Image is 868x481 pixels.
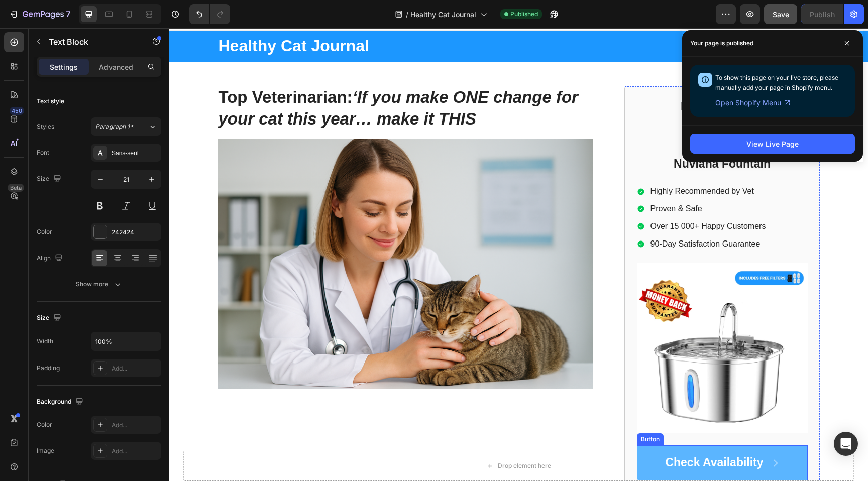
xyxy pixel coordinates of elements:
div: Padding [37,364,60,373]
p: Proven & Safe [481,176,597,186]
p: | [531,108,533,119]
img: gempages_557300649306358616-350e07e4-5e86-4b86-b32a-86638464f36e.png [48,110,424,361]
div: Text style [37,97,64,106]
div: Button [470,407,492,416]
span: Published [510,10,538,19]
button: Paragraph 1* [91,117,161,136]
p: Text Block [49,36,134,48]
p: 90-Day Satisfaction Guarantee [481,211,597,221]
span: Open Shopify Menu [715,97,781,109]
button: Publish [801,4,843,24]
a: Check Availability [468,417,638,452]
strong: ‘If you make ONE change for your cat this year… make it THIS [49,60,409,100]
p: Your page is published [690,38,753,48]
div: Font [37,148,49,157]
div: Undo/Redo [189,4,230,24]
span: Save [773,10,789,19]
div: View Live Page [746,139,799,149]
div: Add... [112,421,159,430]
div: Add... [112,447,159,456]
span: / [406,9,408,20]
span: Paragraph 1* [95,122,134,131]
span: Healthy Cat Journal [410,9,476,20]
strong: Healthy Cat Journal [49,9,200,27]
p: Settings [50,62,78,72]
div: Sans-serif [112,149,159,158]
div: 450 [10,107,24,115]
p: 4.9 [516,108,527,119]
iframe: Design area [169,28,868,481]
div: Background [37,395,85,409]
h2: Nuviana Fountain [468,128,638,145]
div: Color [37,420,52,429]
div: Add... [112,364,159,373]
p: Trending in [GEOGRAPHIC_DATA] [353,13,650,23]
div: Align [37,252,65,265]
span: To show this page on your live store, please manually add your page in Shopify menu. [715,74,838,91]
input: Auto [91,332,161,350]
div: Color [37,227,52,236]
p: 1,752 Reviews [536,108,589,119]
h2: Recommended [468,70,638,87]
button: Show more [37,275,161,293]
div: Show more [76,279,123,289]
div: Beta [8,184,24,192]
p: 7 [66,8,70,20]
button: 7 [4,4,75,24]
div: Styles [37,122,54,131]
div: 242424 [112,228,159,237]
button: Save [764,4,797,24]
div: Width [37,337,53,346]
div: Size [37,311,63,325]
strong: Top Veterinarian: [49,60,183,78]
p: Over 15 000+ Happy Customers [481,193,597,204]
div: Open Intercom Messenger [834,432,858,456]
div: Drop element here [329,434,382,442]
p: Advanced [99,62,133,72]
div: Size [37,172,63,186]
p: Highly Recommended by Vet [481,158,597,169]
div: Image [37,446,54,455]
div: Publish [810,9,835,20]
button: View Live Page [690,134,855,154]
img: gempages_557300649306358616-a0b96913-cde3-44d1-8470-192f6a03dfec.jpg [468,234,638,405]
